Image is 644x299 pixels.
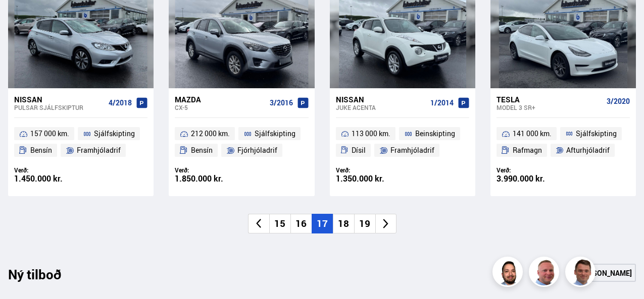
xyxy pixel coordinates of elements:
[175,174,241,183] div: 1.850.000 kr.
[94,128,135,140] span: Sjálfskipting
[415,128,455,140] span: Beinskipting
[30,128,69,140] span: 157 000 km.
[336,174,403,183] div: 1.350.000 kr.
[14,174,81,183] div: 1.450.000 kr.
[336,104,426,111] div: Juke ACENTA
[175,166,241,174] div: Verð:
[14,95,105,104] div: Nissan
[336,95,426,104] div: Nissan
[269,214,290,233] li: 15
[513,144,542,156] span: Rafmagn
[513,128,552,140] span: 141 000 km.
[237,144,277,156] span: Fjórhjóladrif
[330,88,475,196] a: Nissan Juke ACENTA 1/2014 113 000 km. Beinskipting Dísil Framhjóladrif Verð: 1.350.000 kr.
[497,174,563,183] div: 3.990.000 kr.
[576,128,617,140] span: Sjálfskipting
[497,166,563,174] div: Verð:
[354,214,375,233] li: 19
[109,99,132,107] span: 4/2018
[352,144,366,156] span: Dísil
[255,128,295,140] span: Sjálfskipting
[497,95,603,104] div: Tesla
[77,144,121,156] span: Framhjóladrif
[566,144,610,156] span: Afturhjóladrif
[191,128,230,140] span: 212 000 km.
[430,99,454,107] span: 1/2014
[352,128,390,140] span: 113 000 km.
[8,4,38,34] button: Open LiveChat chat widget
[270,99,293,107] span: 3/2016
[607,97,630,105] span: 3/2020
[573,264,636,282] a: [PERSON_NAME]
[530,258,561,288] img: siFngHWaQ9KaOqBr.png
[290,214,312,233] li: 16
[567,258,597,288] img: FbJEzSuNWCJXmdc-.webp
[175,104,265,111] div: CX-5
[494,258,524,288] img: nhp88E3Fdnt1Opn2.png
[14,166,81,174] div: Verð:
[30,144,52,156] span: Bensín
[169,88,314,196] a: Mazda CX-5 3/2016 212 000 km. Sjálfskipting Bensín Fjórhjóladrif Verð: 1.850.000 kr.
[497,104,603,111] div: Model 3 SR+
[336,166,403,174] div: Verð:
[14,104,105,111] div: Pulsar SJÁLFSKIPTUR
[8,267,79,288] div: Ný tilboð
[333,214,354,233] li: 18
[191,144,213,156] span: Bensín
[490,88,636,196] a: Tesla Model 3 SR+ 3/2020 141 000 km. Sjálfskipting Rafmagn Afturhjóladrif Verð: 3.990.000 kr.
[8,88,154,196] a: Nissan Pulsar SJÁLFSKIPTUR 4/2018 157 000 km. Sjálfskipting Bensín Framhjóladrif Verð: 1.450.000 kr.
[390,144,434,156] span: Framhjóladrif
[175,95,265,104] div: Mazda
[312,214,333,233] li: 17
